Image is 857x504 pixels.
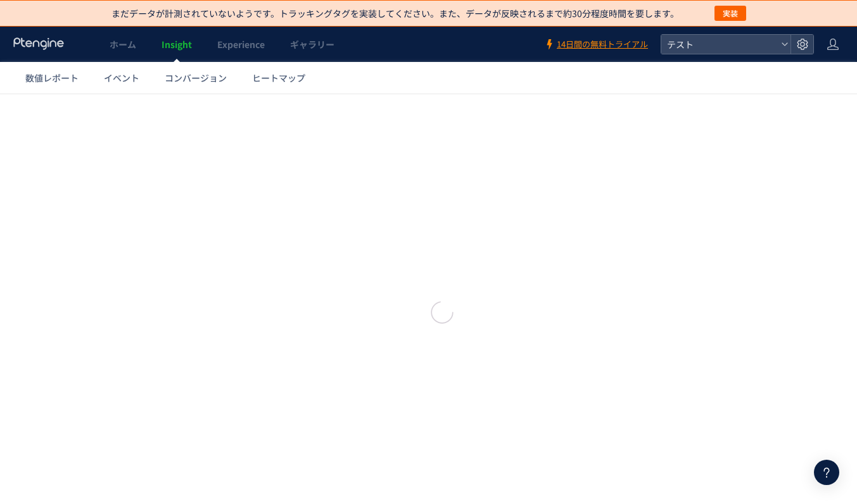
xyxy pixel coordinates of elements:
[252,71,305,84] span: ヒートマップ
[217,38,265,51] span: Experience
[110,38,136,51] span: ホーム
[290,38,334,51] span: ギャラリー
[557,39,648,51] span: 14日間の無料トライアル
[714,6,746,21] button: 実装
[25,71,79,84] span: 数値レポート
[723,6,738,21] span: 実装
[104,71,139,84] span: イベント
[111,7,679,20] p: まだデータが計測されていないようです。トラッキングタグを実装してください。また、データが反映されるまで約30分程度時間を要します。
[663,35,776,54] span: テスト
[162,38,192,51] span: Insight
[165,71,227,84] span: コンバージョン
[544,39,648,51] a: 14日間の無料トライアル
